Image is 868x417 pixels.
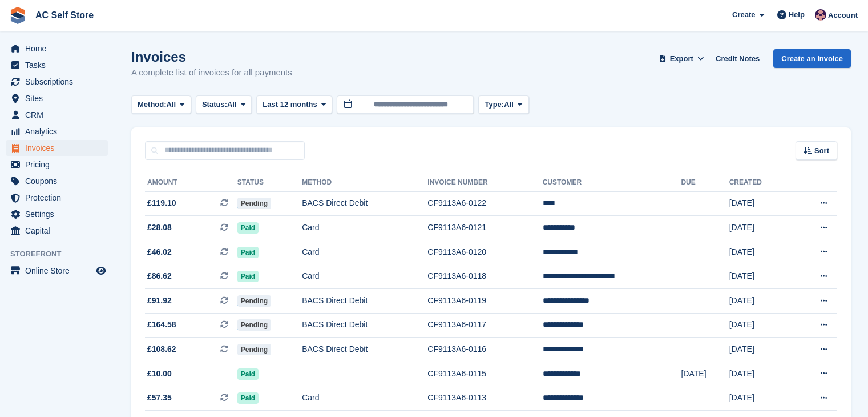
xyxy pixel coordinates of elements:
span: Paid [237,247,259,258]
a: menu [6,173,108,189]
span: CRM [25,107,94,123]
span: Pending [237,344,271,355]
a: menu [6,140,108,156]
a: menu [6,223,108,239]
td: [DATE] [729,240,792,264]
span: Subscriptions [25,74,94,90]
td: [DATE] [729,289,792,314]
th: Due [681,174,729,192]
span: Pending [237,198,271,209]
a: Credit Notes [711,49,764,68]
span: Pending [237,319,271,331]
span: Create [732,9,755,21]
td: CF9113A6-0117 [427,313,542,338]
span: All [504,99,514,110]
a: menu [6,123,108,139]
span: £46.02 [147,246,172,258]
span: £28.08 [147,222,172,234]
span: £108.62 [147,343,176,355]
button: Type: All [478,95,528,114]
span: Settings [25,206,94,222]
span: Home [25,41,94,57]
a: Create an Invoice [773,49,851,68]
span: £91.92 [147,295,172,307]
span: Sites [25,90,94,106]
img: stora-icon-8386f47178a22dfd0bd8f6a31ec36ba5ce8667c1dd55bd0f319d3a0aa187defe.svg [9,7,26,24]
span: Sort [814,145,829,157]
span: Pending [237,295,271,307]
span: Tasks [25,57,94,73]
td: [DATE] [729,191,792,216]
span: Paid [237,392,259,404]
th: Method [302,174,427,192]
button: Method: All [131,95,191,114]
td: CF9113A6-0122 [427,191,542,216]
td: BACS Direct Debit [302,313,427,338]
td: CF9113A6-0119 [427,289,542,314]
a: Preview store [94,264,108,278]
span: Last 12 months [263,99,317,110]
span: Paid [237,222,259,234]
td: CF9113A6-0113 [427,386,542,411]
td: [DATE] [729,313,792,338]
td: CF9113A6-0116 [427,338,542,362]
a: menu [6,74,108,90]
a: menu [6,57,108,73]
span: Export [670,53,693,65]
td: Card [302,386,427,411]
span: Method: [138,99,167,110]
span: Protection [25,190,94,206]
td: Card [302,264,427,289]
td: CF9113A6-0118 [427,264,542,289]
span: Paid [237,271,259,282]
a: AC Self Store [31,6,98,25]
span: Storefront [10,248,114,260]
a: menu [6,107,108,123]
a: menu [6,206,108,222]
img: Ted Cox [815,9,826,21]
a: menu [6,190,108,206]
td: [DATE] [729,362,792,386]
span: All [227,99,237,110]
th: Amount [145,174,237,192]
span: Invoices [25,140,94,156]
span: Coupons [25,173,94,189]
a: menu [6,90,108,106]
td: Card [302,240,427,264]
a: menu [6,263,108,279]
button: Status: All [196,95,252,114]
button: Last 12 months [256,95,332,114]
td: CF9113A6-0121 [427,216,542,240]
td: [DATE] [729,338,792,362]
th: Customer [543,174,681,192]
td: [DATE] [729,386,792,411]
span: £10.00 [147,368,172,380]
td: CF9113A6-0120 [427,240,542,264]
td: BACS Direct Debit [302,289,427,314]
span: Type: [485,99,504,110]
span: Help [789,9,805,21]
td: BACS Direct Debit [302,338,427,362]
span: £57.35 [147,392,172,404]
span: £119.10 [147,197,176,209]
span: Account [828,10,858,21]
span: Status: [202,99,227,110]
th: Created [729,174,792,192]
span: Capital [25,223,94,239]
td: [DATE] [729,216,792,240]
td: Card [302,216,427,240]
p: A complete list of invoices for all payments [131,66,292,79]
span: Paid [237,368,259,380]
th: Status [237,174,302,192]
span: £164.58 [147,319,176,331]
th: Invoice Number [427,174,542,192]
span: Analytics [25,123,94,139]
span: Pricing [25,157,94,173]
td: BACS Direct Debit [302,191,427,216]
td: CF9113A6-0115 [427,362,542,386]
button: Export [656,49,706,68]
span: Online Store [25,263,94,279]
td: [DATE] [681,362,729,386]
a: menu [6,41,108,57]
h1: Invoices [131,49,292,65]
